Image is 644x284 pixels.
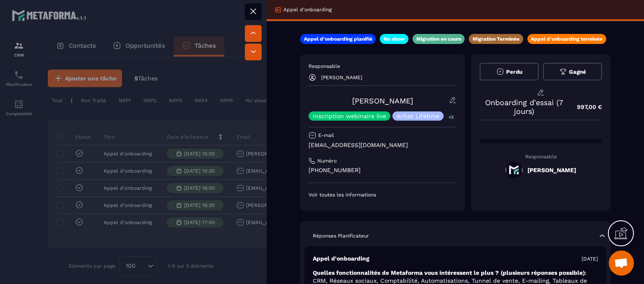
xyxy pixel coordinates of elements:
a: [PERSON_NAME] [352,96,413,105]
p: Appel d’onboarding planifié [304,36,372,42]
a: Ouvrir le chat [609,250,634,276]
span: Perdu [506,69,522,75]
p: Numéro [317,157,337,164]
p: +2 [446,113,457,121]
p: Migration en cours [416,36,461,42]
p: Responsable [309,63,457,70]
p: Achat Lifetime [397,113,439,119]
p: Migration Terminée [473,36,519,42]
p: [DATE] [582,256,598,262]
p: Appel d'onboarding [283,6,332,13]
p: Appel d’onboarding terminée [531,36,602,42]
p: Voir toutes les informations [309,191,457,198]
p: Onboarding d'essai (7 jours) [480,98,569,116]
p: Appel d'onboarding [313,255,369,263]
span: Gagné [569,69,586,75]
p: Réponses Planificateur [313,232,369,239]
h5: [PERSON_NAME] [527,167,576,173]
p: Responsable [480,154,602,160]
p: 997,00 € [569,99,602,115]
button: Perdu [480,63,539,80]
button: Gagné [543,63,602,80]
p: E-mail [318,132,334,139]
p: Inscription webinaire live [313,113,386,119]
p: [PERSON_NAME] [321,75,362,80]
p: [EMAIL_ADDRESS][DOMAIN_NAME] [309,141,457,149]
p: [PHONE_NUMBER] [309,166,457,174]
p: No show [384,36,405,42]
